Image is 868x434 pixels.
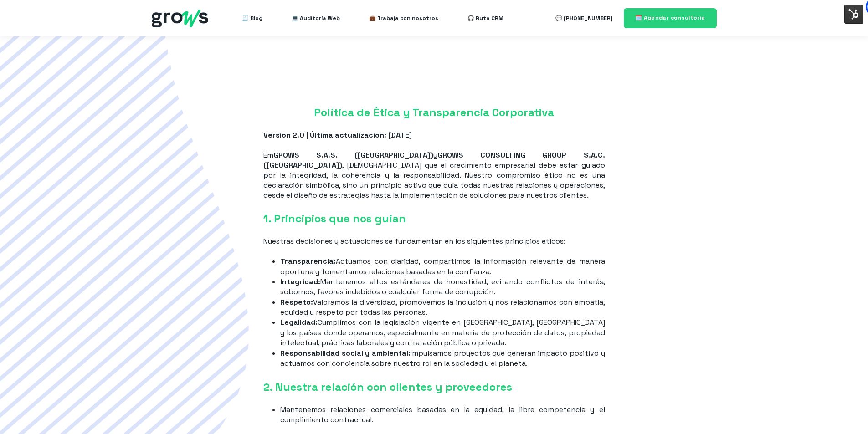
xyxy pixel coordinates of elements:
[263,150,605,200] p: Em y , [DEMOGRAPHIC_DATA] que el crecimiento empresarial debe estar guiado por la integridad, la ...
[280,277,320,286] strong: Integridad:
[280,348,605,369] li: Impulsamos proyectos que generan impacto positivo y actuamos con conciencia sobre nuestro rol en ...
[152,10,208,27] img: grows - hubspot
[242,9,262,27] a: 🧾 Blog
[263,150,605,170] strong: GROWS CONSULTING GROUP S.A.C. ([GEOGRAPHIC_DATA])
[369,9,438,27] a: 💼 Trabaja con nosotros
[280,277,605,297] li: Mantenemos altos estándares de honestidad, evitando conflictos de interés, sobornos, favores inde...
[263,380,512,394] strong: 2. Nuestra relación con clientes y proveedores
[263,236,605,246] p: Nuestras decisiones y actuaciones se fundamentan en los siguientes principios éticos:
[263,130,412,140] strong: Versión 2.0 | Última actualización: [DATE]
[844,5,863,24] img: Interruptor del menú de herramientas de HubSpot
[280,256,605,277] li: Actuamos con claridad, compartimos la información relevante de manera oportuna y fomentamos relac...
[280,348,411,358] strong: Responsabilidad social y ambiental:
[624,8,717,28] a: 🗓️ Agendar consultoría
[292,9,340,27] a: 💻 Auditoría Web
[555,9,612,27] a: 💬 [PHONE_NUMBER]
[467,9,503,27] a: 🎧 Ruta CRM
[263,211,406,225] strong: 1. Principios que nos guían
[280,317,605,348] li: Cumplimos con la legislación vigente en [GEOGRAPHIC_DATA], [GEOGRAPHIC_DATA] y los países donde o...
[263,105,605,120] h3: Política de Ética y Transparencia Corporativa
[280,405,605,425] p: Mantenemos relaciones comerciales basadas en la equidad, la libre competencia y el cumplimiento c...
[280,256,336,266] strong: Transparencia:
[280,297,605,318] li: Valoramos la diversidad, promovemos la inclusión y nos relacionamos con empatía, equidad y respet...
[635,14,705,21] span: 🗓️ Agendar consultoría
[280,317,318,327] strong: Legalidad:
[280,297,313,307] strong: Respeto:
[273,150,433,160] strong: GROWS S.A.S. ([GEOGRAPHIC_DATA])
